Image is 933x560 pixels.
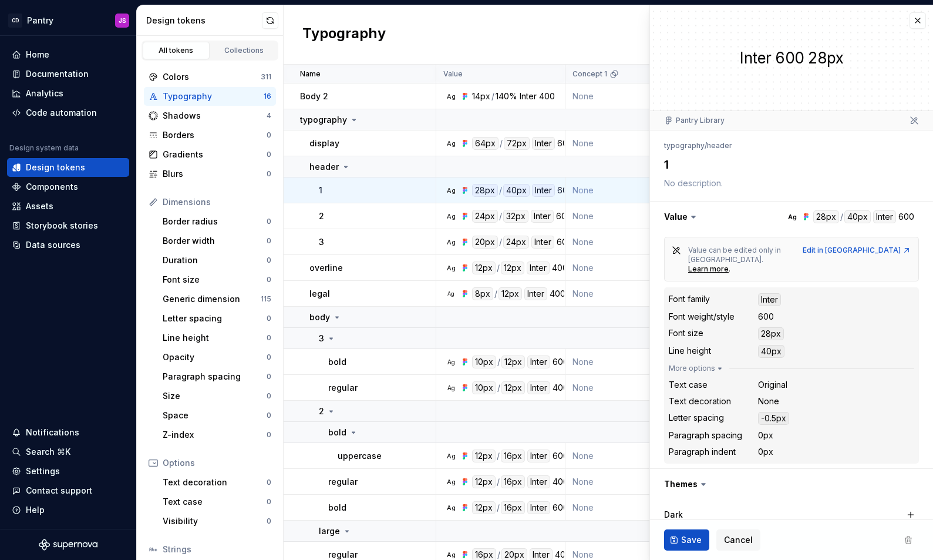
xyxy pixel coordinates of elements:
[803,246,911,255] div: Edit in [GEOGRAPHIC_DATA]
[328,502,346,514] p: bold
[494,287,497,300] div: /
[501,261,524,274] div: 12px
[553,356,568,368] div: 600
[7,197,129,216] a: Assets
[497,475,500,488] div: /
[446,237,456,247] div: Ag
[158,270,276,289] a: Font size0
[144,165,276,183] a: Blurs0
[758,345,784,358] div: 40px
[267,111,271,120] div: 4
[446,289,456,299] div: Ag
[163,429,267,441] div: Z-index
[158,367,276,386] a: Paragraph spacing0
[446,550,456,559] div: Ag
[26,181,78,193] div: Components
[7,481,129,500] button: Contact support
[552,261,568,274] div: 400
[163,544,271,555] div: Strings
[565,130,695,156] td: None
[7,442,129,461] button: Search ⌘K
[553,475,568,488] div: 400
[267,411,271,420] div: 0
[158,290,276,308] a: Generic dimension115
[472,137,499,150] div: 64px
[267,353,271,362] div: 0
[531,236,554,249] div: Inter
[8,14,22,28] div: CD
[319,405,324,417] p: 2
[267,130,271,140] div: 0
[302,24,386,45] h2: Typography
[163,274,267,286] div: Font size
[163,196,271,208] div: Dimensions
[267,478,271,487] div: 0
[527,356,550,368] div: Inter
[472,184,498,197] div: 28px
[267,150,271,159] div: 0
[443,69,463,79] p: Value
[300,90,328,102] p: Body 2
[669,412,724,424] div: Letter spacing
[501,501,525,514] div: 16px
[26,504,45,516] div: Help
[499,236,502,249] div: /
[163,515,267,527] div: Visibility
[7,462,129,481] a: Settings
[501,381,525,394] div: 12px
[158,348,276,367] a: Opacity0
[163,457,271,469] div: Options
[446,186,456,195] div: Ag
[557,184,573,197] div: 600
[158,387,276,405] a: Size0
[163,110,267,122] div: Shadows
[7,84,129,103] a: Analytics
[26,446,70,458] div: Search ⌘K
[309,262,343,274] p: overline
[503,210,528,223] div: 32px
[550,287,565,300] div: 400
[758,293,781,306] div: Inter
[446,451,456,461] div: Ag
[309,138,339,149] p: display
[267,256,271,265] div: 0
[565,255,695,281] td: None
[472,90,490,102] div: 14px
[267,169,271,179] div: 0
[676,116,725,125] a: Pantry Library
[758,430,773,441] div: 0px
[446,92,456,101] div: Ag
[553,450,568,462] div: 600
[319,210,324,222] p: 2
[158,212,276,231] a: Border radius0
[565,203,695,229] td: None
[163,371,267,383] div: Paragraph spacing
[158,406,276,425] a: Space0
[7,216,129,235] a: Storybook stories
[319,236,324,248] p: 3
[267,517,271,526] div: 0
[446,357,456,367] div: Ag
[267,391,271,401] div: 0
[163,90,264,102] div: Typography
[446,139,456,148] div: Ag
[553,501,568,514] div: 600
[758,327,784,340] div: 28px
[724,534,753,546] span: Cancel
[497,261,500,274] div: /
[499,287,522,300] div: 12px
[532,184,555,197] div: Inter
[662,154,917,175] textarea: 1
[7,65,129,83] a: Documentation
[163,332,267,344] div: Line height
[527,450,550,462] div: Inter
[163,390,267,402] div: Size
[669,364,725,373] button: More options
[650,48,933,68] div: Inter 600 28px
[163,129,267,141] div: Borders
[158,232,276,250] a: Border width0
[707,141,732,150] li: header
[503,236,529,249] div: 24px
[716,529,760,551] button: Cancel
[267,430,271,440] div: 0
